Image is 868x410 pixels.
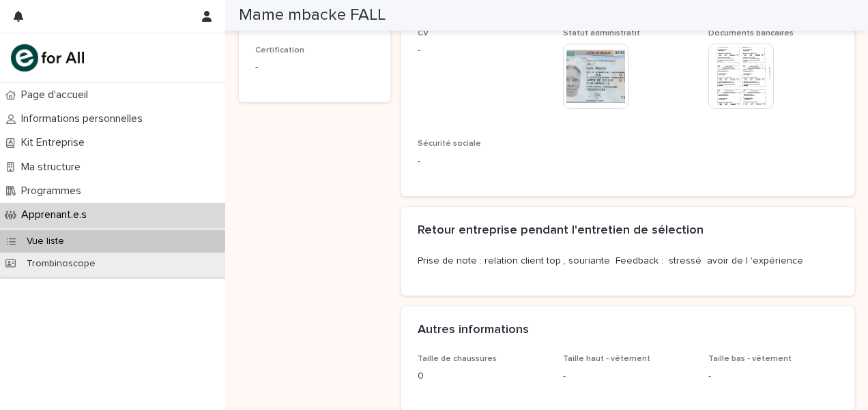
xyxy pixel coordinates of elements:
span: CV [418,29,429,37]
img: mHINNnv7SNCQZijbaqql [11,44,84,72]
p: Trombinoscope [16,258,106,270]
p: Ma structure [16,161,91,174]
span: Sécurité sociale [418,140,481,148]
p: 0 [418,369,547,383]
p: - [255,61,374,75]
p: Programmes [16,185,92,198]
h2: Autres informations [418,323,529,338]
span: Statut administratif [563,29,640,37]
h2: Mame mbacke FALL [239,5,386,25]
p: - [708,369,837,383]
span: Taille haut - vêtement [563,355,650,363]
p: Vue liste [16,236,75,247]
p: - [563,369,692,383]
span: Taille de chaussures [418,355,497,363]
p: - [418,155,547,169]
span: Certification [255,46,304,54]
p: Page d'accueil [16,89,99,101]
span: Documents bancaires [708,29,794,37]
p: Informations personnelles [16,112,154,125]
p: Apprenant.e.s [16,208,98,221]
p: Prise de note : relation client top , souriante Feedback : stressé avoir de l 'expérience [418,254,838,268]
p: - [418,44,547,58]
h2: Retour entreprise pendant l'entretien de sélection [418,223,704,238]
p: Kit Entreprise [16,136,96,149]
span: Taille bas - vêtement [708,355,792,363]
